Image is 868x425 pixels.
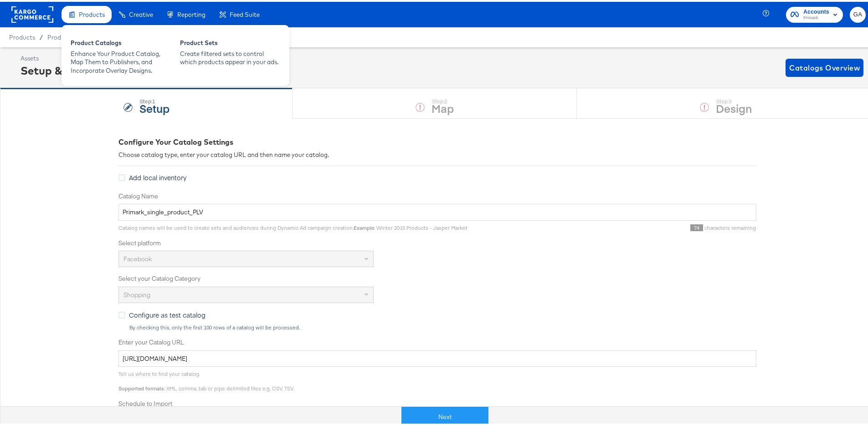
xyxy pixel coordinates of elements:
div: Setup & Map Catalog [21,61,135,76]
span: Configure as test catalog [129,309,205,318]
div: Configure Your Catalog Settings [118,135,756,146]
strong: Supported formats [118,383,164,390]
span: Catalog names will be used to create sets and audiences during Dynamic Ad campaign creation. : Wi... [118,223,467,229]
span: Feed Suite [230,9,260,16]
label: Catalog Name [118,190,756,199]
div: Assets [21,52,135,61]
div: characters remaining [467,223,756,230]
label: Select platform [118,237,756,246]
label: Select your Catalog Category [118,273,756,281]
div: Choose catalog type, enter your catalog URL and then name your catalog. [118,149,756,157]
span: Add local inventory [129,171,186,180]
span: 74 [690,223,703,229]
span: Tell us where to find your catalog. : XML, comma, tab or pipe delimited files e.g. CSV, TSV. [118,369,294,390]
span: Shopping [123,289,150,297]
button: AccountsPrimark [786,5,843,21]
span: GA [853,8,862,18]
span: / [35,32,47,39]
span: Products [79,9,105,16]
input: Name your catalog e.g. My Dynamic Product Catalog [118,202,756,219]
label: Enter your Catalog URL [118,336,756,345]
span: Primark [803,13,829,20]
span: Reporting [177,9,205,16]
a: Product Catalogs [47,32,98,39]
strong: Example [354,223,374,229]
input: Enter Catalog URL, e.g. http://www.example.com/products.xml [118,349,756,365]
span: Facebook [123,253,152,261]
button: GA [850,5,866,21]
strong: Setup [139,99,169,114]
div: Step: 1 [139,96,169,103]
span: Catalogs Overview [789,60,860,72]
span: Products [9,32,35,39]
button: Catalogs Overview [786,57,863,75]
div: By checking this, only the first 100 rows of a catalog will be processed. [129,323,756,329]
span: Accounts [803,5,829,15]
span: Creative [129,9,153,16]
